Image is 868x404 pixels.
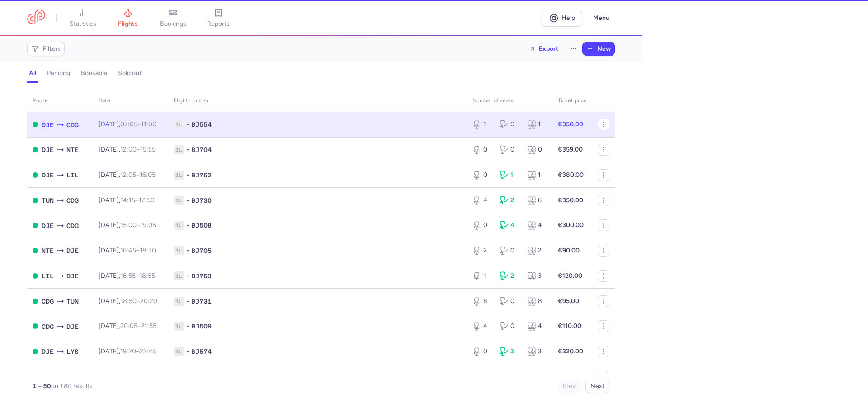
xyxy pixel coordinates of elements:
time: 14:15 [120,196,135,204]
span: BJ730 [191,196,212,205]
span: – [120,297,157,305]
time: 18:55 [139,272,155,280]
strong: €120.00 [558,272,582,280]
span: DJE [42,347,54,356]
time: 21:55 [141,322,156,330]
span: BJ554 [191,120,212,129]
span: 1L [174,271,184,280]
div: 0 [472,347,492,356]
span: CDG [42,296,54,306]
span: CDG [42,322,54,332]
span: 1L [174,120,184,129]
time: 20:20 [140,297,157,305]
span: bookings [160,20,186,28]
span: CDG [66,221,79,231]
button: Export [524,42,564,56]
div: 1 [472,271,492,280]
span: – [120,247,156,254]
span: • [186,145,189,154]
th: Flight number [168,94,467,108]
span: 1L [174,347,184,356]
strong: €320.00 [558,347,583,355]
span: • [186,347,189,356]
div: 4 [527,221,547,230]
span: – [120,272,155,280]
div: 2 [472,246,492,255]
span: • [186,322,189,331]
span: Export [539,45,558,52]
span: DJE [42,145,54,155]
span: BJ509 [191,322,212,331]
time: 16:55 [120,272,136,280]
time: 18:30 [140,247,156,254]
span: on 180 results [51,382,93,390]
div: 4 [472,322,492,331]
div: 8 [472,297,492,306]
span: • [186,271,189,280]
span: DJE [66,322,79,332]
strong: €95.00 [558,297,579,305]
span: BJ763 [191,271,212,280]
time: 11:00 [141,120,156,128]
strong: €350.00 [558,196,583,204]
div: 0 [527,145,547,154]
time: 20:05 [120,322,137,330]
time: 22:45 [140,347,156,355]
span: LIL [42,271,54,281]
span: – [120,322,156,330]
span: BJ704 [191,145,212,154]
sup: +1 [158,372,163,378]
strong: €300.00 [558,221,584,229]
div: 1 [527,120,547,129]
div: 3 [527,347,547,356]
span: • [186,120,189,129]
span: – [120,120,156,128]
span: [DATE], [99,146,156,153]
a: bookings [151,8,196,28]
h4: sold out [118,69,142,77]
span: [DATE], [99,347,156,355]
span: DJE [66,246,79,256]
strong: €350.00 [558,120,583,128]
span: – [120,171,156,179]
span: NTE [66,145,79,155]
span: Help [561,14,575,21]
div: 4 [500,221,519,230]
span: 1L [174,196,184,205]
span: New [597,45,611,52]
span: • [186,297,189,306]
span: 1L [174,322,184,331]
time: 16:45 [120,247,136,254]
a: statistics [60,8,105,28]
span: NTE [42,246,54,256]
div: 0 [472,171,492,180]
div: 0 [500,297,519,306]
time: 18:50 [120,297,137,305]
span: [DATE], [99,272,155,280]
span: • [186,171,189,180]
th: number of seats [467,94,552,108]
strong: €359.00 [558,146,583,153]
span: BJ762 [191,171,212,180]
button: New [583,42,614,56]
span: 1L [174,145,184,154]
time: 19:20 [120,347,136,355]
h4: all [29,69,36,77]
div: 0 [500,120,519,129]
span: [DATE], [99,247,156,254]
span: CDG [66,195,79,205]
button: Prev. [558,380,582,393]
span: – [120,347,156,355]
span: • [186,221,189,230]
time: 12:05 [120,171,136,179]
div: 1 [527,171,547,180]
span: • [186,246,189,255]
div: 2 [500,271,519,280]
span: – [120,146,156,153]
span: 1L [174,171,184,180]
span: TUN [66,296,79,306]
time: 07:05 [120,120,137,128]
div: 3 [527,271,547,280]
button: Filters [28,42,64,56]
span: • [186,196,189,205]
